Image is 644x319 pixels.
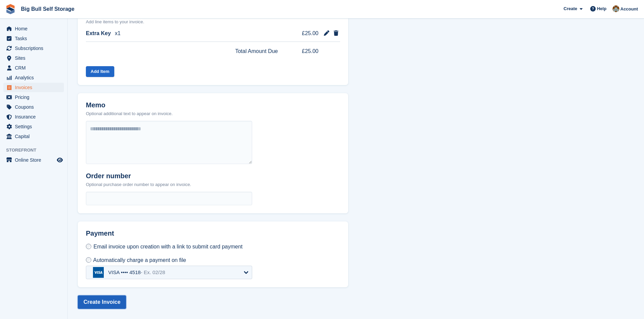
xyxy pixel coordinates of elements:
[15,34,55,43] span: Tasks
[93,267,104,278] img: visa-b694ef4212b07b5f47965f94a99afb91c8fa3d2577008b26e631fad0fb21120b.svg
[15,53,55,63] span: Sites
[86,101,173,109] h2: Memo
[3,122,64,131] a: menu
[3,24,64,33] a: menu
[15,92,55,102] span: Pricing
[86,181,191,188] p: Optional purchase order number to appear on invoice.
[56,156,64,164] a: Preview store
[86,172,191,180] h2: Order number
[86,29,111,37] span: Extra Key
[93,244,242,249] span: Email invoice upon creation with a link to submit card payment
[235,47,278,55] span: Total Amount Due
[5,4,16,14] img: stora-icon-8386f47178a22dfd0bd8f6a31ec36ba5ce8667c1dd55bd0f319d3a0aa187defe.svg
[15,132,55,141] span: Capital
[86,230,252,243] h2: Payment
[93,257,186,263] span: Automatically charge a payment on file
[3,132,64,141] a: menu
[3,44,64,53] a: menu
[3,53,64,63] a: menu
[3,83,64,92] a: menu
[15,112,55,122] span: Insurance
[3,63,64,73] a: menu
[3,34,64,43] a: menu
[6,147,67,154] span: Storefront
[3,102,64,112] a: menu
[141,269,165,275] span: - Ex. 02/28
[108,269,165,275] div: VISA •••• 4518
[86,257,91,263] input: Automatically charge a payment on file
[115,29,121,37] span: x1
[78,295,126,309] button: Create Invoice
[293,47,318,55] span: £25.00
[620,6,638,12] span: Account
[613,5,619,12] img: Mike Llewellen Palmer
[15,63,55,73] span: CRM
[15,44,55,53] span: Subscriptions
[86,66,114,77] button: Add Item
[564,5,577,12] span: Create
[15,73,55,82] span: Analytics
[3,73,64,82] a: menu
[597,5,606,12] span: Help
[293,29,318,37] span: £25.00
[15,83,55,92] span: Invoices
[86,244,91,249] input: Email invoice upon creation with a link to submit card payment
[15,24,55,33] span: Home
[86,19,340,25] p: Add line items to your invoice.
[15,155,55,165] span: Online Store
[3,155,64,165] a: menu
[18,3,77,15] a: Big Bull Self Storage
[15,122,55,131] span: Settings
[3,92,64,102] a: menu
[86,110,173,117] p: Optional additional text to appear on invoice.
[3,112,64,122] a: menu
[15,102,55,112] span: Coupons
